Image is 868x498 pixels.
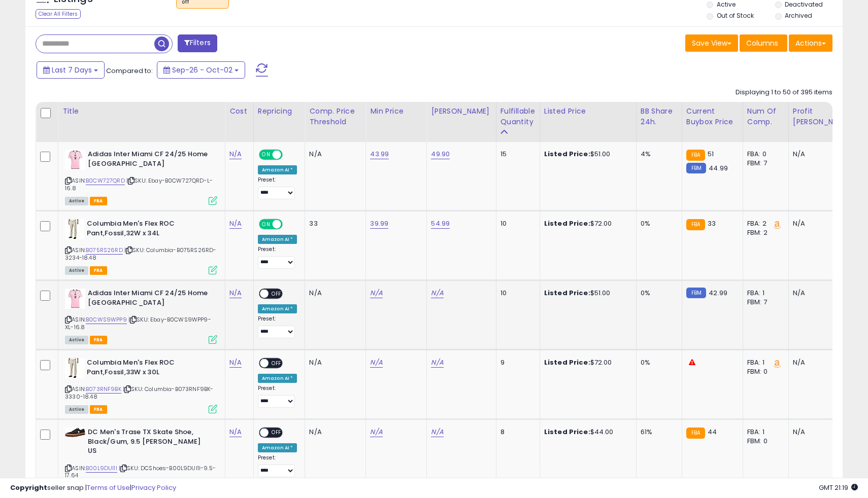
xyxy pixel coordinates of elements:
a: 49.90 [431,149,450,159]
div: 10 [500,219,532,228]
span: 33 [708,219,716,228]
button: Filters [178,34,217,52]
div: 61% [641,428,674,437]
div: N/A [793,428,850,437]
a: N/A [370,427,382,437]
div: Repricing [258,106,301,117]
a: N/A [229,219,242,229]
label: Out of Stock [717,11,754,20]
a: N/A [229,427,242,437]
div: Preset: [258,385,297,408]
div: N/A [309,150,358,159]
small: FBA [686,150,705,161]
label: Archived [785,11,812,20]
b: Columbia Men's Flex ROC Pant,Fossil,32W x 34L [87,219,210,240]
b: Listed Price: [544,149,590,159]
small: FBM [686,288,706,298]
div: ASIN: [65,358,217,412]
div: FBM: 2 [747,228,781,237]
b: Adidas Inter Miami CF 24/25 Home [GEOGRAPHIC_DATA] [88,289,211,310]
b: Listed Price: [544,427,590,437]
a: N/A [229,288,242,298]
a: B00L9DUI1I [86,464,117,473]
button: Actions [789,34,832,52]
div: $72.00 [544,358,628,367]
div: 15 [500,150,532,159]
div: Title [62,106,221,117]
button: Sep-26 - Oct-02 [157,61,245,79]
img: 31say7L0ptL._SL40_.jpg [65,428,85,437]
div: Cost [229,106,249,117]
span: 51 [708,149,714,159]
div: Comp. Price Threshold [309,106,361,127]
span: OFF [281,220,297,229]
a: B0CW727QRD [86,176,125,185]
div: $51.00 [544,289,628,298]
div: Amazon AI * [258,304,297,313]
div: Amazon AI * [258,443,297,452]
div: FBA: 1 [747,428,781,437]
div: FBM: 7 [747,159,781,168]
div: N/A [309,428,358,437]
div: Amazon AI * [258,374,297,383]
div: Profit [PERSON_NAME] [793,106,853,127]
a: N/A [431,288,443,298]
b: Columbia Men's Flex ROC Pant,Fossil,33W x 30L [87,358,210,379]
div: Clear All Filters [36,9,81,19]
div: Amazon AI * [258,165,297,174]
div: N/A [793,289,850,298]
div: FBA: 2 [747,219,781,228]
div: ASIN: [65,150,217,204]
span: OFF [269,429,285,437]
div: N/A [309,289,358,298]
span: All listings currently available for purchase on Amazon [65,266,88,275]
div: N/A [793,150,850,159]
div: Amazon AI * [258,235,297,244]
span: OFF [269,290,285,298]
b: DC Men's Trase TX Skate Shoe, Black/Gum, 9.5 [PERSON_NAME] US [88,428,211,458]
a: 54.99 [431,219,450,229]
b: Listed Price: [544,219,590,228]
div: N/A [793,358,850,367]
div: Preset: [258,246,297,269]
div: FBA: 1 [747,358,781,367]
small: FBA [686,428,705,439]
a: Privacy Policy [131,483,176,492]
b: Adidas Inter Miami CF 24/25 Home [GEOGRAPHIC_DATA] [88,150,211,171]
img: 31MiFtBBOgL._SL40_.jpg [65,219,84,239]
div: 0% [641,358,674,367]
div: $44.00 [544,428,628,437]
span: | SKU: Columbia-B073RNF9BK- 3330-18.48 [65,385,214,400]
span: | SKU: Columbia-B075RS26RD-3234-18.48 [65,246,217,261]
span: | SKU: Ebay-B0CW727QRD-L-16.8 [65,176,213,192]
div: FBM: 0 [747,437,781,446]
span: 44 [708,427,717,437]
span: All listings currently available for purchase on Amazon [65,405,88,414]
span: FBA [90,336,107,344]
a: B073RNF9BK [86,385,121,394]
div: FBM: 0 [747,367,781,376]
div: 4% [641,150,674,159]
div: Listed Price [544,106,632,117]
button: Save View [685,34,738,52]
span: FBA [90,266,107,275]
small: FBA [686,219,705,230]
span: All listings currently available for purchase on Amazon [65,336,88,344]
div: ASIN: [65,428,217,491]
a: N/A [431,427,443,437]
span: 2025-10-10 21:19 GMT [819,483,858,492]
div: FBM: 7 [747,298,781,307]
span: Last 7 Days [52,65,92,75]
div: Preset: [258,315,297,338]
a: B075RS26RD [86,246,123,255]
span: FBA [90,405,107,414]
img: 314Hxv7oY0L._SL40_.jpg [65,150,85,170]
strong: Copyright [10,483,47,492]
div: 9 [500,358,532,367]
a: N/A [370,288,382,298]
div: Preset: [258,454,297,477]
div: BB Share 24h. [641,106,678,127]
button: Last 7 Days [37,61,105,79]
div: $72.00 [544,219,628,228]
div: ASIN: [65,219,217,273]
